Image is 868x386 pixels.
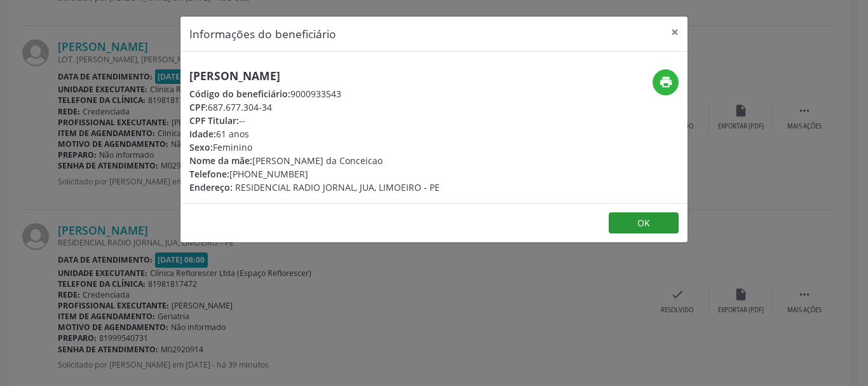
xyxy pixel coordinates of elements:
i: print [659,75,673,89]
span: Telefone: [189,168,229,180]
div: Feminino [189,141,440,154]
div: [PERSON_NAME] da Conceicao [189,154,440,167]
span: Código do beneficiário: [189,88,290,100]
span: Nome da mãe: [189,155,252,167]
span: Sexo: [189,141,213,153]
h5: Informações do beneficiário [189,25,336,42]
h5: [PERSON_NAME] [189,69,440,83]
div: 687.677.304-34 [189,100,440,114]
div: -- [189,114,440,127]
div: 9000933543 [189,87,440,100]
span: Idade: [189,128,216,140]
button: print [653,69,679,95]
div: 61 anos [189,127,440,141]
span: CPF Titular: [189,114,239,127]
button: OK [609,212,679,234]
span: RESIDENCIAL RADIO JORNAL, JUA, LIMOEIRO - PE [235,181,440,193]
span: CPF: [189,101,208,113]
div: [PHONE_NUMBER] [189,167,440,181]
button: Close [662,17,688,48]
span: Endereço: [189,181,233,193]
